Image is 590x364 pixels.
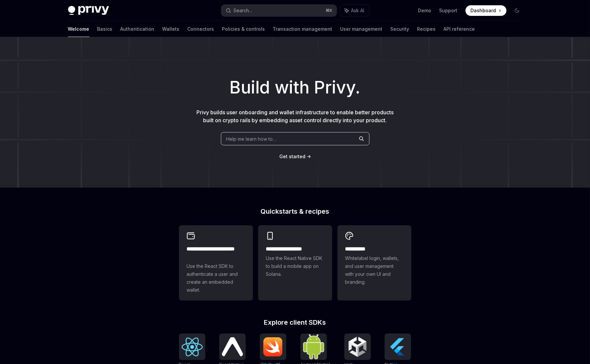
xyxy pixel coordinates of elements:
img: React [182,338,203,356]
a: Demo [418,7,432,14]
a: Wallets [162,21,180,37]
img: iOS (Swift) [262,337,284,357]
img: Android (Kotlin) [303,334,324,359]
h2: Explore client SDKs [179,319,411,326]
a: Security [391,21,409,37]
h2: Quickstarts & recipes [179,208,411,215]
span: Help me learn how to… [226,135,277,142]
a: Dashboard [466,5,506,16]
a: Policies & controls [222,21,265,37]
button: Search...⌘K [221,5,337,17]
span: Whitelabel login, wallets, and user management with your own UI and branding. [345,254,403,286]
span: Get started [279,154,305,159]
span: Use the React SDK to authenticate a user and create an embedded wallet. [187,262,245,294]
a: Welcome [68,21,89,37]
button: Toggle dark mode [512,5,522,16]
h1: Build with Privy. [11,75,579,100]
a: **** *****Whitelabel login, wallets, and user management with your own UI and branding. [337,225,411,301]
a: Transaction management [273,21,332,37]
a: Connectors [188,21,214,37]
img: Flutter [387,336,408,357]
a: Basics [97,21,113,37]
a: Get started [279,153,305,160]
a: **** **** **** ***Use the React Native SDK to build a mobile app on Solana. [258,225,332,301]
a: User management [340,21,383,37]
span: Ask AI [351,7,364,14]
div: Search... [234,7,252,15]
img: Unity [347,336,368,357]
span: Use the React Native SDK to build a mobile app on Solana. [266,254,324,278]
span: Dashboard [471,7,496,14]
img: React Native [222,337,243,356]
button: Ask AI [340,5,369,17]
span: ⌘ K [326,8,333,13]
span: Privy builds user onboarding and wallet infrastructure to enable better products built on crypto ... [196,109,394,124]
a: Authentication [121,21,155,37]
a: API reference [444,21,475,37]
a: Recipes [417,21,436,37]
a: Support [439,7,458,14]
img: dark logo [68,6,109,15]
